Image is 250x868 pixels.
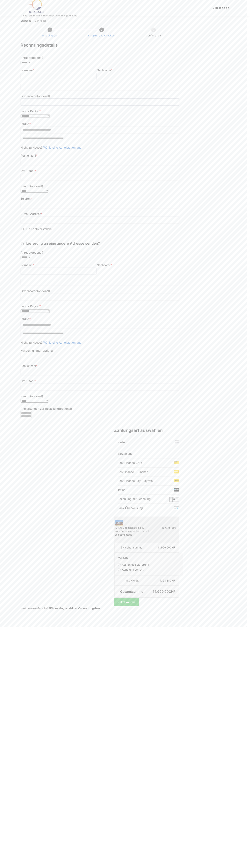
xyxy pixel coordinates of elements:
a: Gutscheincode eingeben [50,607,100,610]
span: (optional) [30,56,43,59]
span: CHF [169,590,175,593]
label: Vorname [21,263,34,267]
label: E-Mail-Adresse [21,212,43,216]
label: Vorname [21,68,34,72]
th: Zwischensumme [114,543,149,553]
span: (optional) [59,407,72,410]
div: Hast du einen Gutschein? [21,606,179,610]
label: Bezahlung mit Rechnung [118,497,151,501]
input: Lieferung an eine andere Adresse senden? [21,243,24,245]
label: Barzahlung [118,452,133,455]
th: Gesamtsumme [114,586,149,598]
span: (optional) [30,251,43,254]
img: Zur Kasse 3 [174,470,179,473]
label: Post Finance Pay (Payrexx) [118,479,155,483]
label: PostFinance E-Finance [118,470,148,474]
img: Zur Kasse 6 [169,497,179,502]
bdi: 14.999,00 [158,546,175,549]
span: Nicht zu Hause? [21,341,42,344]
label: Land / Region [21,304,41,308]
bdi: 14.999,00 [162,527,179,530]
label: Nachname [97,68,112,72]
a: Startseite [21,19,31,22]
p: Tiptop Technik zum Stromsparen und Stromgewinnung [21,15,76,17]
img: Zur Kasse 1 [174,440,179,444]
img: Zur Kasse 5 [174,488,179,492]
label: Kundennummer [21,349,55,352]
th: inkl. MwSt. [114,576,149,586]
label: Straße [21,317,31,321]
nav: Breadcrumb [21,16,230,25]
div: 10 KW Dachanlage mit 10 kWh Batteriespeicher zur Selbstmontage [115,526,149,537]
label: Abholung vor Ort [118,568,143,571]
label: Postleitzahl [21,154,37,157]
h1: Zur Kasse [76,6,230,10]
span: Confirmation [146,34,161,37]
label: Telefon [21,197,32,200]
label: Ort / Stadt [21,379,36,383]
a: Shipping and Checkout [88,34,115,37]
label: Ort / Stadt [21,169,36,173]
img: Zur Kasse 2 [174,461,179,464]
label: Firmenname [21,289,50,293]
label: Twint [118,488,125,492]
label: Postleitzahl [21,364,37,368]
span: (optional) [30,394,43,398]
a: Wähle eine Abholstation aus [43,146,81,149]
label: Firmenname [21,94,50,98]
a: Shopping Cart [41,34,58,37]
h3: Zahlungsart auswählen [114,427,179,434]
bdi: 14.999,00 [153,590,175,593]
span: Ein Konto erstellen? [26,227,52,231]
form: Kasse [21,42,179,420]
label: Anrede [21,251,43,254]
span: CHF [170,546,175,549]
input: Ein Konto erstellen? [21,228,24,230]
img: Zur Kasse 4 [174,479,179,482]
span: (optional) [30,184,43,188]
label: Bank Überweisung [118,506,143,510]
label: Straße [21,122,31,126]
th: Versand [114,553,183,560]
span: Lieferung an eine andere Adresse senden? [26,241,100,246]
img: Zur Kasse 7 [174,506,179,510]
label: Post Finance Card [118,461,142,465]
button: Jetzt kaufen [114,598,139,606]
span: Nicht zu Hause? [21,146,42,149]
span: CHF [174,527,179,530]
a: Wähle eine Abholstation aus [43,341,81,344]
span: / [31,19,35,22]
label: Karte [118,440,125,444]
img: Zur Kasse 8 [115,520,123,526]
label: Kanton [21,394,43,398]
h3: Rechnungsdetails [21,42,179,48]
label: Anmerkungen zur Bestellung [21,407,72,410]
span: (optional) [37,289,50,293]
span: (optional) [41,349,55,352]
span: CHF [170,579,175,582]
span: (optional) [37,94,50,98]
label: Land / Region [21,109,41,113]
label: Anrede [21,56,43,59]
bdi: 1.123,88 [160,579,175,582]
label: Nachname [97,263,112,267]
label: Kostenlose Lieferung [118,563,149,566]
strong: × 1 [146,530,149,533]
label: Kanton [21,184,43,188]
